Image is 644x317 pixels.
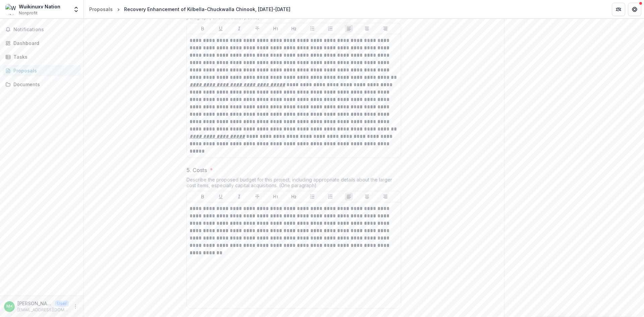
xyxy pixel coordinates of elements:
button: Partners [612,3,625,16]
div: Megan Peruzzo <hatchery@wuikinuxv.net> [6,304,13,309]
div: Proposals [13,67,75,74]
button: Notifications [3,24,81,35]
span: Nonprofit [19,10,38,16]
p: User [55,301,69,307]
a: Proposals [87,4,115,14]
button: Italicize [235,193,243,201]
button: Get Help [628,3,641,16]
a: Tasks [3,51,81,62]
div: Proposals [89,6,113,13]
button: Ordered List [326,24,334,33]
button: Align Right [381,193,389,201]
a: Dashboard [3,38,81,49]
nav: breadcrumb [87,4,293,14]
div: Describe the proposed budget for this project, including appropriate details about the larger cos... [186,177,401,191]
button: Align Right [381,24,389,33]
p: [PERSON_NAME] <[EMAIL_ADDRESS][DOMAIN_NAME]> [17,300,52,307]
button: Underline [217,193,225,201]
div: Documents [13,81,75,88]
button: Heading 1 [272,193,280,201]
button: Ordered List [326,193,334,201]
div: Dashboard [13,40,75,47]
button: More [71,303,79,311]
button: Align Left [345,24,353,33]
button: Align Center [363,193,371,201]
button: Strike [253,193,261,201]
a: Documents [3,79,81,90]
button: Strike [253,24,261,33]
a: Proposals [3,65,81,76]
button: Align Left [345,193,353,201]
div: Tasks [13,53,75,60]
p: [EMAIL_ADDRESS][DOMAIN_NAME] [17,307,69,313]
span: Notifications [13,27,78,33]
button: Bold [199,24,207,33]
button: Align Center [363,24,371,33]
button: Heading 2 [290,193,298,201]
button: Heading 2 [290,24,298,33]
div: Wuikinuxv Nation [19,3,60,10]
button: Open entity switcher [71,3,81,16]
img: Wuikinuxv Nation [5,4,16,15]
p: 5. Costs [186,166,207,174]
button: Bullet List [308,24,316,33]
button: Bold [199,193,207,201]
button: Heading 1 [272,24,280,33]
button: Bullet List [308,193,316,201]
div: Recovery Enhancement of Kilbella-Chuckwalla Chinook, [DATE]-[DATE] [124,6,290,13]
button: Italicize [235,24,243,33]
button: Underline [217,24,225,33]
